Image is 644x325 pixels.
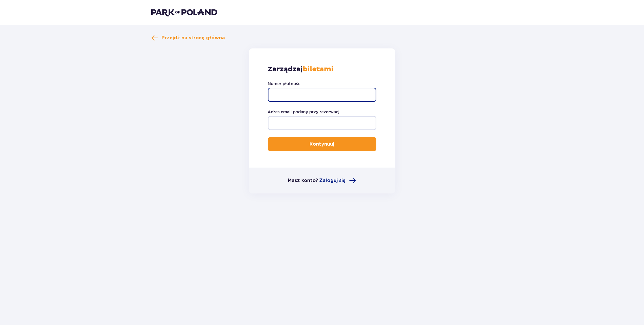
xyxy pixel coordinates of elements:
p: Zarządzaj [268,65,334,74]
p: Masz konto? [288,177,318,184]
img: Park of Poland logo [151,8,217,16]
p: Kontynuuj [310,141,334,147]
strong: biletami [303,65,334,74]
button: Kontynuuj [268,137,376,151]
label: Numer płatności [268,81,302,87]
span: Zaloguj się [319,177,346,184]
label: Adres email podany przy rezerwacji [268,109,341,115]
a: Przejdź na stronę główną [151,34,225,41]
span: Przejdź na stronę główną [162,35,225,41]
a: Zaloguj się [319,177,356,184]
